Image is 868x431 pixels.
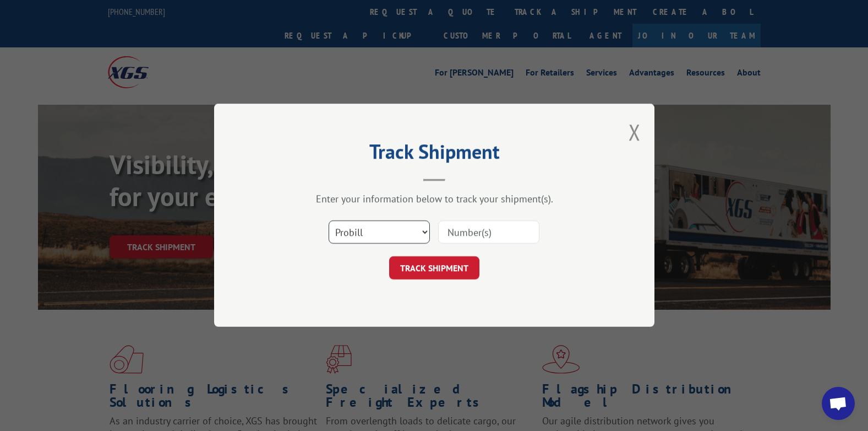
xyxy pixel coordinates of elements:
h2: Track Shipment [269,144,599,165]
button: Close modal [629,117,641,147]
input: Number(s) [438,221,539,244]
div: Enter your information below to track your shipment(s). [269,193,599,206]
button: TRACK SHIPMENT [389,257,479,280]
div: Open chat [822,387,855,420]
